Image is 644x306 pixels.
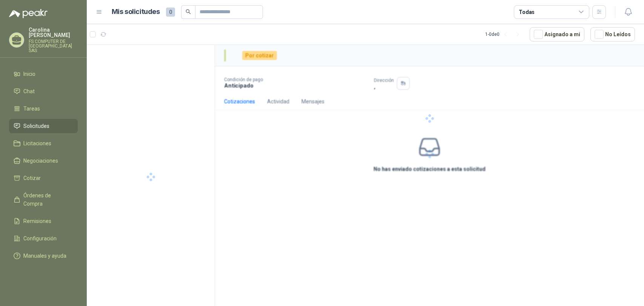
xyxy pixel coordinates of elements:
[485,28,524,40] div: 1 - 0 de 0
[23,217,51,225] span: Remisiones
[9,188,78,211] a: Órdenes de Compra
[9,136,78,151] a: Licitaciones
[23,157,58,165] span: Negociaciones
[23,105,40,113] span: Tareas
[23,139,51,148] span: Licitaciones
[530,27,584,42] button: Asignado a mi
[9,67,78,81] a: Inicio
[23,234,57,243] span: Configuración
[29,39,78,53] p: FS COMPUTER DE [GEOGRAPHIC_DATA] SAS
[9,119,78,133] a: Solicitudes
[23,191,71,208] span: Órdenes de Compra
[23,252,66,260] span: Manuales y ayuda
[9,249,78,263] a: Manuales y ayuda
[112,6,160,17] h1: Mis solicitudes
[186,9,191,14] span: search
[23,122,49,130] span: Solicitudes
[9,154,78,168] a: Negociaciones
[590,27,635,42] button: No Leídos
[23,70,35,78] span: Inicio
[9,171,78,185] a: Cotizar
[29,27,78,38] p: Carolina [PERSON_NAME]
[166,8,175,17] span: 0
[519,8,535,16] div: Todas
[9,84,78,98] a: Chat
[9,9,48,18] img: Logo peakr
[9,101,78,116] a: Tareas
[9,214,78,228] a: Remisiones
[23,87,35,95] span: Chat
[9,231,78,246] a: Configuración
[23,174,41,182] span: Cotizar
